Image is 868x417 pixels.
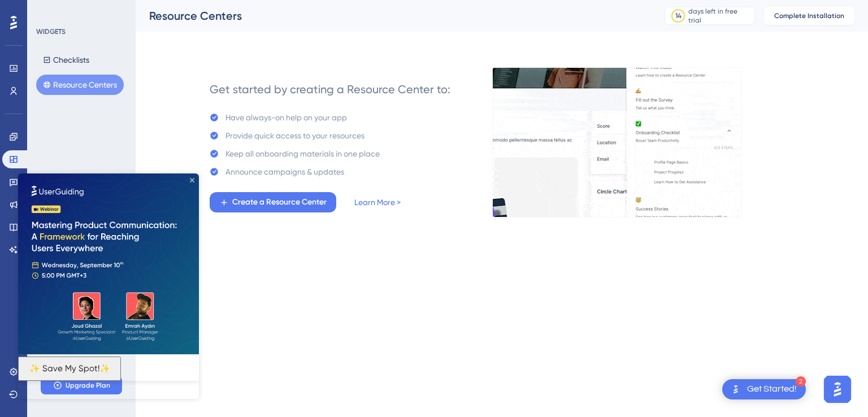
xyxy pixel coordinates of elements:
button: Checklists [36,50,96,70]
span: Create a Resource Center [232,196,327,209]
div: WIDGETS [36,27,66,36]
div: days left in free trial [688,7,751,25]
div: Keep all onboarding materials in one place [225,147,380,160]
a: Learn More > [354,196,401,209]
span: Complete Installation [774,11,844,20]
div: 14 [675,11,682,20]
div: Have always-on help on your app [225,111,347,124]
div: Get Started! [747,383,797,396]
img: 0356d1974f90e2cc51a660023af54dec.gif [492,67,742,218]
div: Resource Centers [149,8,636,24]
button: Create a Resource Center [210,192,336,212]
div: Provide quick access to your resources [225,129,364,142]
div: Open Get Started! checklist, remaining modules: 2 [722,379,806,399]
img: launcher-image-alternative-text [729,383,743,396]
div: 2 [796,376,806,386]
iframe: To enrich screen reader interactions, please activate Accessibility in Grammarly extension settings [18,173,199,399]
iframe: UserGuiding AI Assistant Launcher [821,372,854,406]
div: Announce campaigns & updates [225,165,344,179]
button: Resource Centers [36,75,124,95]
button: Complete Installation [764,7,854,25]
div: Get started by creating a Resource Center to: [210,81,450,97]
